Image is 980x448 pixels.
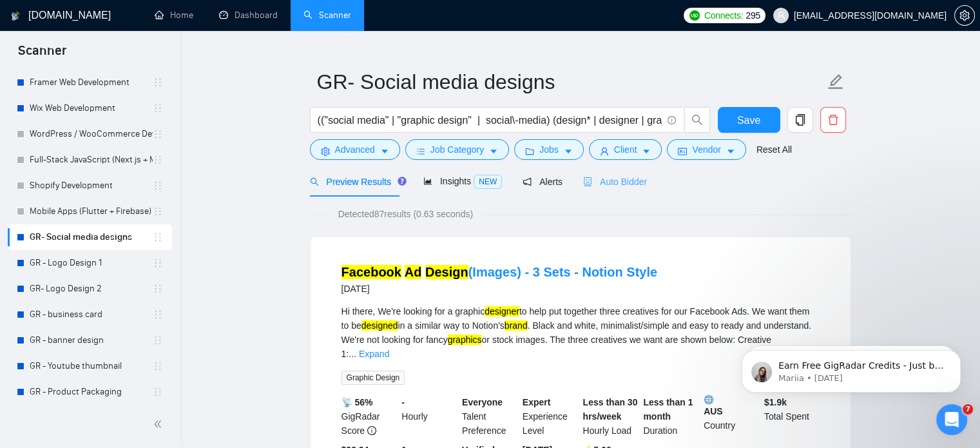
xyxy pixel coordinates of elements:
[26,113,215,127] div: Send us a message
[459,395,520,438] div: Talent Preference
[8,173,172,199] li: Shopify Development
[564,146,573,156] span: caret-down
[30,95,153,121] a: Wix Web Development
[430,142,484,157] span: Job Category
[19,164,239,190] button: Search for help
[341,397,373,407] b: 📡 56%
[704,8,743,23] span: Connects:
[30,276,153,302] a: GR- Logo Design 2
[745,8,760,23] span: 295
[30,327,153,353] a: GR - banner design
[380,146,389,156] span: caret-down
[643,397,693,422] b: Less than 1 month
[667,139,745,160] button: idcardVendorcaret-down
[153,258,163,268] span: holder
[583,177,592,186] span: robot
[26,298,216,312] div: Sardor AI Prompt Library
[642,146,651,156] span: caret-down
[614,142,637,157] span: Client
[153,155,163,165] span: holder
[462,397,503,407] b: Everyone
[153,180,163,191] span: holder
[514,139,584,160] button: folderJobscaret-down
[153,387,163,397] span: holder
[692,142,720,157] span: Vendor
[423,176,502,186] span: Insights
[8,276,172,302] li: GR- Logo Design 2
[153,284,163,294] span: holder
[8,353,172,379] li: GR - Youtube thumbnail
[321,146,330,156] span: setting
[30,147,153,173] a: Full-Stack JavaScript (Next.js + MERN)
[523,177,562,187] span: Alerts
[583,397,638,422] b: Less than 30 hrs/week
[954,5,975,26] button: setting
[423,177,432,186] span: area-chart
[30,302,153,327] a: GR - business card
[827,73,844,90] span: edit
[820,107,846,133] button: delete
[689,10,700,21] img: upwork-logo.png
[8,224,172,250] li: GR- Social media designs
[317,66,825,98] input: Scanner name...
[153,103,163,113] span: holder
[685,114,709,126] span: search
[204,362,225,371] span: Help
[341,304,820,361] div: Hi there, We're looking for a graphic to help put together three creatives for our Facebook Ads. ...
[8,250,172,276] li: GR - Logo Design 1
[26,170,104,184] span: Search for help
[367,426,376,435] span: info-circle
[26,200,216,227] div: ✅ How To: Connect your agency to [DOMAIN_NAME]
[30,379,153,405] a: GR - Product Packaging
[335,142,375,157] span: Advanced
[600,146,609,156] span: user
[776,11,785,20] span: user
[13,102,245,151] div: Send us a messageWe typically reply in under a minute
[539,142,559,157] span: Jobs
[8,302,172,327] li: GR - business card
[153,309,163,320] span: holder
[19,195,239,232] div: ✅ How To: Connect your agency to [DOMAIN_NAME]
[341,265,658,279] a: Facebook Ad Design(Images) - 3 Sets - Notion Style
[448,335,482,345] mark: graphics
[726,146,735,156] span: caret-down
[485,306,519,317] mark: designer
[762,395,822,438] div: Total Spent
[821,114,845,126] span: delete
[581,395,641,438] div: Hourly Load
[701,395,762,438] div: Country
[704,395,713,404] img: 🌐
[678,146,687,156] span: idcard
[310,177,319,186] span: search
[405,265,422,279] mark: Ad
[788,114,812,126] span: copy
[30,224,153,250] a: GR- Social media designs
[153,206,163,217] span: holder
[341,371,405,385] span: Graphic Design
[30,173,153,199] a: Shopify Development
[954,10,975,21] a: setting
[525,146,534,156] span: folder
[359,349,389,359] a: Expand
[8,147,172,173] li: Full-Stack JavaScript (Next.js + MERN)
[8,327,172,353] li: GR - banner design
[737,112,760,128] span: Save
[684,107,710,133] button: search
[523,177,532,186] span: notification
[19,269,239,293] div: 👑 Laziza AI - Job Pre-Qualification
[416,146,425,156] span: bars
[8,41,77,68] span: Scanner
[8,121,172,147] li: WordPress / WooCommerce Development
[349,349,356,359] span: ...
[787,107,813,133] button: copy
[8,95,172,121] li: Wix Web Development
[155,10,193,21] a: homeHome
[405,139,509,160] button: barsJob Categorycaret-down
[396,175,408,187] div: Tooltip anchor
[8,70,172,95] li: Framer Web Development
[640,395,701,438] div: Duration
[318,112,662,128] input: Search Freelance Jobs...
